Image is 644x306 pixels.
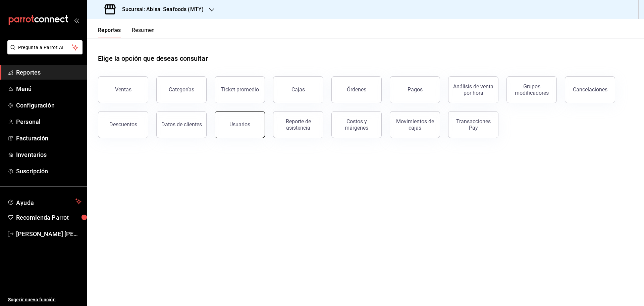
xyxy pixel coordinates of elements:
[390,111,440,138] button: Movimientos de cajas
[16,198,73,206] span: Ayuda
[117,5,204,13] h3: Sucursal: Abisal Seafoods (MTY)
[109,121,137,128] div: Descuentos
[16,150,82,159] span: Inventarios
[452,118,494,131] div: Transacciones Pay
[132,27,155,38] button: Resumen
[394,118,436,131] div: Movimientos de cajas
[573,86,607,93] div: Cancelaciones
[5,49,83,56] a: Pregunta a Parrot AI
[7,40,83,54] button: Pregunta a Parrot AI
[18,44,72,51] span: Pregunta a Parrot AI
[156,76,207,103] button: Categorías
[74,17,79,23] button: open_drawer_menu
[8,296,82,303] span: Sugerir nueva función
[156,111,207,138] button: Datos de clientes
[98,53,208,63] h1: Elige la opción que deseas consultar
[336,118,377,131] div: Costos y márgenes
[390,76,440,103] button: Pagos
[221,86,259,93] div: Ticket promedio
[16,84,82,93] span: Menú
[16,229,82,238] span: [PERSON_NAME] [PERSON_NAME]
[115,86,131,93] div: Ventas
[16,134,82,143] span: Facturación
[16,167,82,176] span: Suscripción
[16,117,82,126] span: Personal
[506,76,557,103] button: Grupos modificadores
[169,86,194,93] div: Categorías
[448,111,498,138] button: Transacciones Pay
[215,76,265,103] button: Ticket promedio
[277,118,319,131] div: Reporte de asistencia
[331,76,382,103] button: Órdenes
[273,111,323,138] button: Reporte de asistencia
[98,76,148,103] button: Ventas
[511,83,552,96] div: Grupos modificadores
[273,76,323,103] button: Cajas
[331,111,382,138] button: Costos y márgenes
[291,86,305,93] div: Cajas
[452,83,494,96] div: Análisis de venta por hora
[16,101,82,110] span: Configuración
[16,68,82,77] span: Reportes
[229,121,250,128] div: Usuarios
[347,86,366,93] div: Órdenes
[565,76,615,103] button: Cancelaciones
[161,121,202,128] div: Datos de clientes
[98,111,148,138] button: Descuentos
[16,213,82,222] span: Recomienda Parrot
[98,27,155,38] div: navigation tabs
[98,27,121,38] button: Reportes
[408,86,423,93] div: Pagos
[448,76,498,103] button: Análisis de venta por hora
[215,111,265,138] button: Usuarios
